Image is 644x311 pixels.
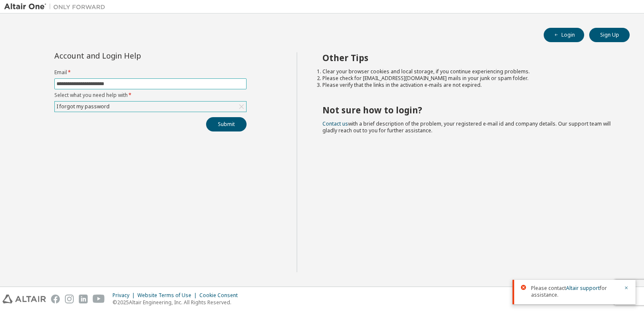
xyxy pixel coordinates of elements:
[322,105,615,115] h2: Not sure how to login?
[322,52,615,63] h2: Other Tips
[55,102,246,112] div: I forgot my password
[51,295,60,303] img: facebook.svg
[322,68,615,75] li: Clear your browser cookies and local storage, if you continue experiencing problems.
[113,299,243,306] p: © 2025 Altair Engineering, Inc. All Rights Reserved.
[79,295,88,303] img: linkedin.svg
[3,295,46,303] img: altair_logo.svg
[322,82,615,88] li: Please verify that the links in the activation e-mails are not expired.
[54,52,208,59] div: Account and Login Help
[322,120,348,127] a: Contact us
[55,102,111,111] div: I forgot my password
[589,28,630,42] button: Sign Up
[54,92,247,99] label: Select what you need help with
[322,75,615,82] li: Please check for [EMAIL_ADDRESS][DOMAIN_NAME] mails in your junk or spam folder.
[322,120,611,134] span: with a brief description of the problem, your registered e-mail id and company details. Our suppo...
[4,3,110,11] img: Altair One
[531,285,619,298] span: Please contact for assistance.
[544,28,584,42] button: Login
[566,284,600,292] a: Altair support
[54,69,247,76] label: Email
[199,292,243,299] div: Cookie Consent
[93,295,105,303] img: youtube.svg
[113,292,137,299] div: Privacy
[206,117,247,131] button: Submit
[65,295,74,303] img: instagram.svg
[137,292,199,299] div: Website Terms of Use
